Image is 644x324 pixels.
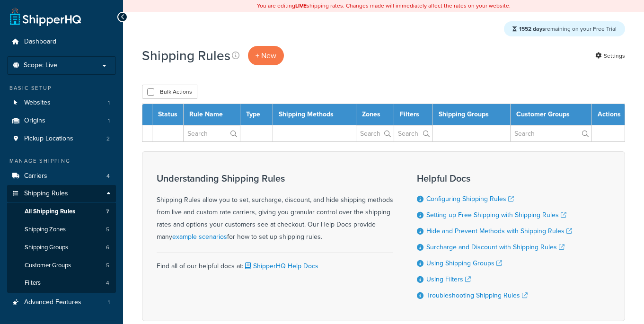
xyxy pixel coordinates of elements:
span: Customer Groups [25,262,71,270]
div: Basic Setup [7,84,116,92]
span: 4 [106,279,109,287]
span: Carriers [24,172,47,180]
th: Actions [592,104,625,125]
span: 1 [108,117,110,125]
span: Shipping Zones [25,226,66,234]
li: Carriers [7,167,116,185]
a: Shipping Groups 6 [7,239,116,256]
span: Shipping Groups [25,244,68,252]
h3: Understanding Shipping Rules [157,173,393,184]
a: Settings [595,49,625,62]
li: Shipping Rules [7,185,116,293]
input: Search [511,125,591,141]
a: ShipperHQ Home [10,7,81,26]
th: Customer Groups [510,104,591,125]
input: Search [356,125,394,141]
b: LIVE [295,1,307,10]
th: Rule Name [184,104,240,125]
a: Shipping Rules [7,185,116,202]
th: Status [152,104,184,125]
a: Pickup Locations 2 [7,130,116,148]
a: Troubleshooting Shipping Rules [426,290,528,300]
span: All Shipping Rules [25,208,75,216]
li: Pickup Locations [7,130,116,148]
button: Bulk Actions [142,85,197,99]
h3: Helpful Docs [417,173,572,184]
div: Find all of our helpful docs at: [157,253,393,272]
a: Shipping Zones 5 [7,221,116,238]
th: Zones [356,104,394,125]
span: 6 [106,244,109,252]
span: Scope: Live [24,61,57,70]
span: Dashboard [24,38,56,46]
a: Setting up Free Shipping with Shipping Rules [426,210,566,220]
a: Carriers 4 [7,167,116,185]
th: Shipping Groups [433,104,511,125]
h1: Shipping Rules [142,46,230,65]
a: + New [248,46,284,65]
span: 5 [106,226,109,234]
li: Shipping Zones [7,221,116,238]
a: Advanced Features 1 [7,294,116,311]
th: Type [240,104,273,125]
span: 2 [106,135,110,143]
th: Shipping Methods [273,104,356,125]
a: Using Filters [426,274,471,284]
a: Configuring Shipping Rules [426,194,514,204]
li: Shipping Groups [7,239,116,256]
li: Advanced Features [7,294,116,311]
input: Search [394,125,432,141]
strong: 1552 days [519,25,545,33]
a: Hide and Prevent Methods with Shipping Rules [426,226,572,236]
a: example scenarios [172,232,227,242]
div: Manage Shipping [7,157,116,165]
li: Customer Groups [7,257,116,274]
span: 4 [106,172,110,180]
span: 1 [108,99,110,107]
a: Using Shipping Groups [426,258,502,268]
span: Websites [24,99,51,107]
li: All Shipping Rules [7,203,116,220]
a: Dashboard [7,33,116,51]
div: Shipping Rules allow you to set, surcharge, discount, and hide shipping methods from live and cus... [157,173,393,243]
span: + New [256,50,276,61]
a: All Shipping Rules 7 [7,203,116,220]
a: Websites 1 [7,94,116,112]
li: Filters [7,274,116,292]
span: 1 [108,298,110,306]
li: Websites [7,94,116,112]
span: 7 [106,208,109,216]
div: remaining on your Free Trial [504,21,625,36]
span: Shipping Rules [24,190,68,198]
span: Pickup Locations [24,135,73,143]
input: Search [184,125,240,141]
span: 5 [106,262,109,270]
a: Origins 1 [7,112,116,130]
li: Origins [7,112,116,130]
span: Advanced Features [24,298,81,306]
a: Customer Groups 5 [7,257,116,274]
th: Filters [394,104,432,125]
span: Origins [24,117,45,125]
span: Filters [25,279,41,287]
a: Surcharge and Discount with Shipping Rules [426,242,565,252]
a: Filters 4 [7,274,116,292]
a: ShipperHQ Help Docs [243,261,318,271]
